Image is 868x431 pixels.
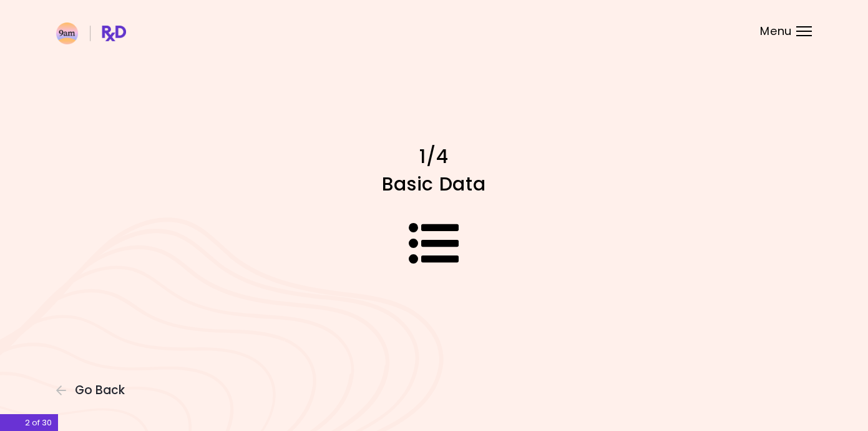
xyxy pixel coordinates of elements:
h1: 1/4 [216,144,653,169]
button: Go Back [56,384,131,397]
h1: Basic Data [216,172,653,196]
span: Go Back [75,384,125,397]
img: RxDiet [56,22,126,44]
span: Menu [760,26,792,37]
